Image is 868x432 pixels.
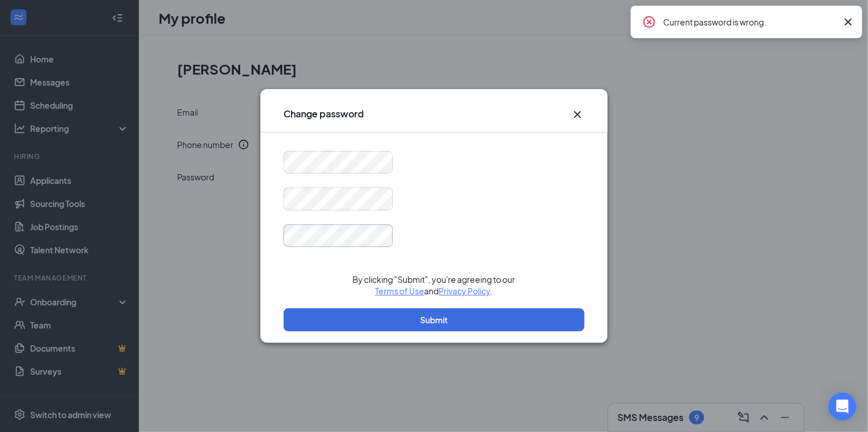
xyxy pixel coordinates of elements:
[284,108,364,120] h3: Change password
[284,274,584,297] div: By clicking "Submit", you're agreeing to our and .
[439,286,491,296] a: Privacy Policy
[284,308,584,331] button: Submit
[571,108,584,121] button: Close
[841,15,855,29] svg: Cross
[642,15,656,29] svg: CrossCircle
[829,393,856,420] div: Open Intercom Messenger
[663,15,837,29] div: Current password is wrong.
[571,108,584,121] svg: Cross
[376,286,425,296] a: Terms of Use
